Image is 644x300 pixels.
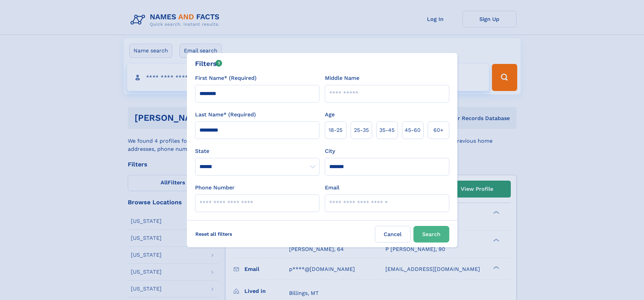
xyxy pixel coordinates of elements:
label: City [325,147,335,155]
label: Age [325,111,335,119]
span: 18‑25 [329,126,342,134]
label: First Name* (Required) [195,74,257,82]
span: 45‑60 [405,126,421,134]
label: Reset all filters [191,226,237,242]
span: 25‑35 [354,126,369,134]
span: 35‑45 [379,126,395,134]
label: Email [325,184,339,192]
label: Last Name* (Required) [195,111,256,119]
label: Phone Number [195,184,235,192]
button: Search [413,226,449,243]
label: Middle Name [325,74,359,82]
span: 60+ [433,126,444,134]
div: Filters [195,59,222,69]
label: State [195,147,319,155]
label: Cancel [375,226,411,243]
